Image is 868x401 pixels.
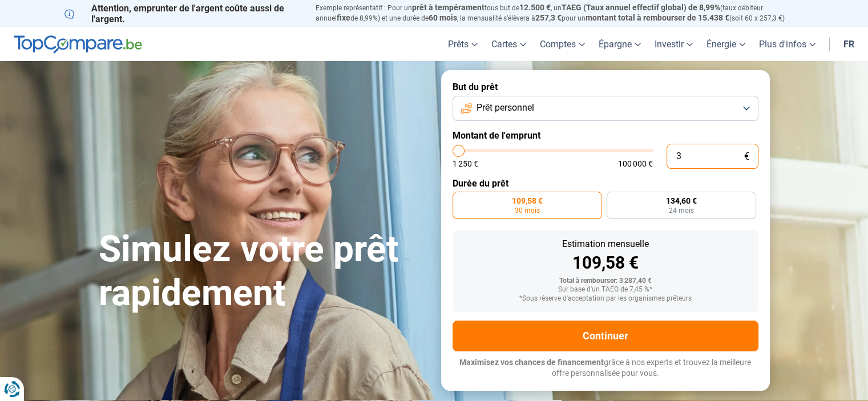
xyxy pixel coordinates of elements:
[453,82,758,92] label: But du prêt
[485,27,533,61] a: Cartes
[14,35,142,54] img: TopCompare
[586,13,729,22] span: montant total à rembourser de 15.438 €
[453,130,758,141] label: Montant de l'emprunt
[477,102,534,114] span: Prêt personnel
[453,321,758,351] button: Continuer
[453,96,758,121] button: Prêt personnel
[515,207,540,214] span: 30 mois
[666,197,697,205] span: 134,60 €
[669,207,694,214] span: 24 mois
[459,358,604,367] span: Maximisez vos chances de financement
[462,254,749,272] div: 109,58 €
[562,3,720,12] span: TAEG (Taux annuel effectif global) de 8,99%
[462,286,749,294] div: Sur base d'un TAEG de 7,45 %*
[592,27,648,61] a: Épargne
[519,3,551,12] span: 12.500 €
[837,27,861,61] a: fr
[462,277,749,285] div: Total à rembourser: 3 287,40 €
[453,160,478,168] span: 1 250 €
[453,178,758,189] label: Durée du prêt
[462,295,749,303] div: *Sous réserve d'acceptation par les organismes prêteurs
[700,27,752,61] a: Énergie
[441,27,485,61] a: Prêts
[412,3,485,12] span: prêt à tempérament
[533,27,592,61] a: Comptes
[429,13,457,22] span: 60 mois
[337,13,350,22] span: fixe
[648,27,700,61] a: Investir
[316,3,804,23] p: Exemple représentatif : Pour un tous but de , un (taux débiteur annuel de 8,99%) et une durée de ...
[99,228,427,315] h1: Simulez votre prêt rapidement
[453,357,758,379] p: grâce à nos experts et trouvez la meilleure offre personnalisée pour vous.
[752,27,822,61] a: Plus d'infos
[512,197,543,205] span: 109,58 €
[535,13,562,22] span: 257,3 €
[618,160,653,168] span: 100 000 €
[462,240,749,249] div: Estimation mensuelle
[744,152,749,161] span: €
[64,3,302,25] p: Attention, emprunter de l'argent coûte aussi de l'argent.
